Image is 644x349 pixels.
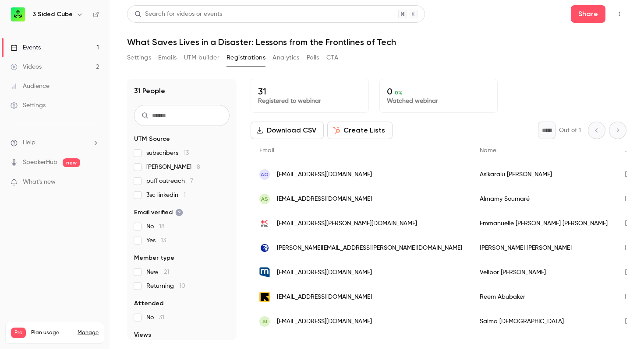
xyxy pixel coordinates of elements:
[63,158,80,167] span: new
[262,318,267,325] span: SI
[127,37,626,47] h1: What Saves Lives in a Disaster: Lessons from the Frontlines of Tech
[146,236,166,245] span: Yes
[11,138,99,147] li: help-dropdown-opener
[471,309,616,334] div: Salma [DEMOGRAPHIC_DATA]
[11,63,42,71] div: Videos
[471,285,616,309] div: Reem Abubaker
[277,244,462,253] span: [PERSON_NAME][EMAIL_ADDRESS][PERSON_NAME][DOMAIN_NAME]
[146,268,169,276] span: New
[11,43,41,52] div: Events
[127,51,151,65] button: Settings
[277,170,372,179] span: [EMAIL_ADDRESS][DOMAIN_NAME]
[23,178,56,187] span: What's new
[277,293,372,302] span: [EMAIL_ADDRESS][DOMAIN_NAME]
[184,51,219,65] button: UTM builder
[179,283,185,289] span: 10
[134,10,222,19] div: Search for videos or events
[88,178,99,186] iframe: Noticeable Trigger
[11,328,26,338] span: Pro
[261,195,268,203] span: AS
[559,126,581,135] p: Out of 1
[134,86,165,96] h1: 31 People
[272,51,300,65] button: Analytics
[32,10,73,19] h6: 3 Sided Cube
[326,51,338,65] button: CTA
[197,164,200,170] span: 8
[190,178,193,184] span: 7
[23,138,35,147] span: Help
[259,267,270,278] img: mail.com
[471,211,616,236] div: Emmanuelle [PERSON_NAME] [PERSON_NAME]
[471,236,616,260] div: [PERSON_NAME] [PERSON_NAME]
[159,314,164,321] span: 31
[31,329,72,336] span: Plan usage
[146,177,193,185] span: puff outreach
[158,51,177,65] button: Emails
[146,149,189,157] span: subscribers
[184,150,189,156] span: 13
[78,329,99,336] a: Manage
[571,5,605,23] button: Share
[259,147,274,154] span: Email
[164,269,169,275] span: 21
[159,223,165,230] span: 18
[259,292,270,302] img: rescue.org
[387,86,490,97] p: 0
[258,86,361,97] p: 31
[134,208,183,217] span: Email verified
[251,122,324,139] button: Download CSV
[327,122,393,139] button: Create Lists
[277,219,417,228] span: [EMAIL_ADDRESS][PERSON_NAME][DOMAIN_NAME]
[146,282,185,290] span: Returning
[277,268,372,277] span: [EMAIL_ADDRESS][DOMAIN_NAME]
[134,331,151,339] span: Views
[471,187,616,211] div: Almamy Soumaré
[387,97,490,105] p: Watched webinar
[161,237,166,244] span: 13
[146,313,164,322] span: No
[134,299,163,308] span: Attended
[226,51,265,65] button: Registrations
[184,192,186,198] span: 1
[395,90,403,96] span: 0 %
[471,260,616,285] div: Velibor [PERSON_NAME]
[277,317,372,326] span: [EMAIL_ADDRESS][DOMAIN_NAME]
[259,243,270,253] img: deltares.nl
[11,7,25,21] img: 3 Sided Cube
[11,82,50,91] div: Audience
[307,51,319,65] button: Polls
[471,162,616,187] div: Asikaralu [PERSON_NAME]
[146,163,200,171] span: [PERSON_NAME]
[134,254,174,262] span: Member type
[23,158,57,167] a: SpeakerHub
[261,171,269,178] span: AO
[11,101,46,110] div: Settings
[134,135,170,143] span: UTM Source
[146,222,165,231] span: No
[480,147,496,154] span: Name
[277,195,372,204] span: [EMAIL_ADDRESS][DOMAIN_NAME]
[258,97,361,105] p: Registered to webinar
[259,218,270,229] img: ifrc.org
[146,191,186,199] span: 3sc linkedin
